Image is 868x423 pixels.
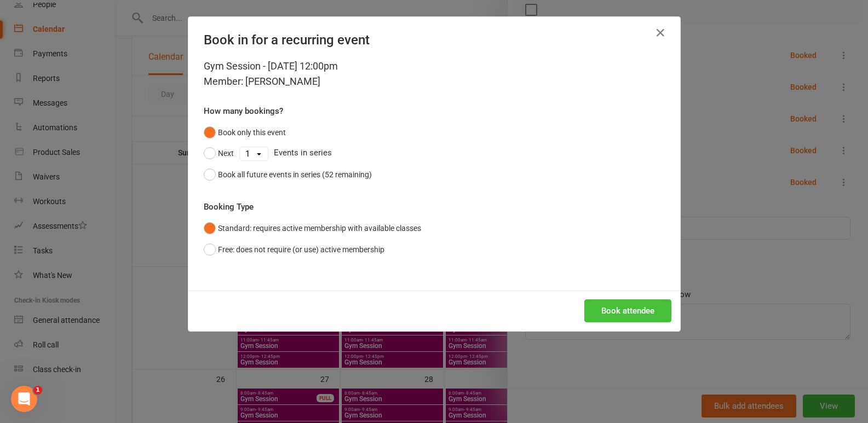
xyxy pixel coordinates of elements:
button: Next [204,143,234,164]
label: How many bookings? [204,105,283,118]
button: Book attendee [584,299,671,322]
label: Booking Type [204,200,254,213]
div: Gym Session - [DATE] 12:00pm Member: [PERSON_NAME] [204,59,665,89]
iframe: Intercom live chat [11,386,37,412]
button: Free: does not require (or use) active membership [204,239,384,260]
button: Book all future events in series (52 remaining) [204,164,372,185]
button: Book only this event [204,122,286,143]
div: Book all future events in series (52 remaining) [218,169,372,181]
div: Events in series [204,143,665,164]
span: 1 [33,386,42,395]
button: Standard: requires active membership with available classes [204,218,421,239]
h4: Book in for a recurring event [204,32,665,48]
button: Close [652,24,669,42]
